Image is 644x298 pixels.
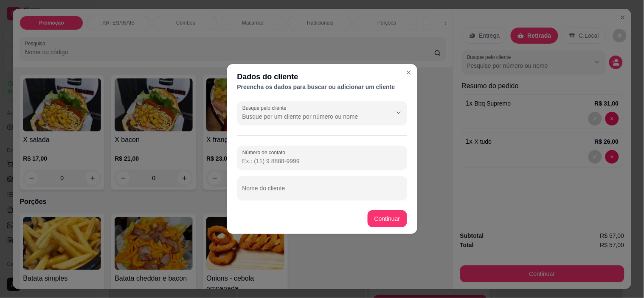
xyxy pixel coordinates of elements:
[242,157,402,165] input: Número de contato
[392,106,405,120] button: Show suggestions
[237,71,407,83] div: Dados do cliente
[242,104,290,111] label: Busque pelo cliente
[402,66,416,79] button: Close
[242,149,288,156] label: Número de contato
[242,112,378,121] input: Busque pelo cliente
[242,187,402,196] input: Nome do cliente
[237,83,407,91] div: Preencha os dados para buscar ou adicionar um cliente
[368,210,407,227] button: Continuar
